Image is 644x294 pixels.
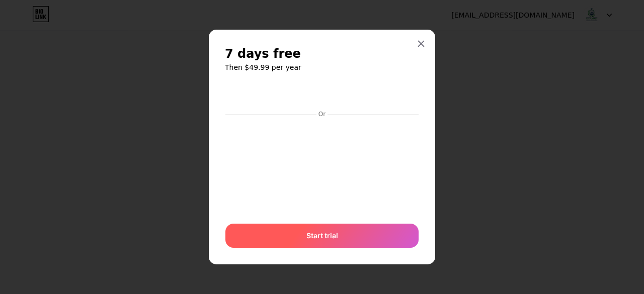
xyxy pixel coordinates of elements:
[306,230,338,241] span: Start trial
[225,46,301,62] span: 7 days free
[316,110,328,118] div: Or
[225,62,419,72] h6: Then $49.99 per year
[223,119,421,213] iframe: Secure payment input frame
[225,83,419,107] iframe: Secure payment button frame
